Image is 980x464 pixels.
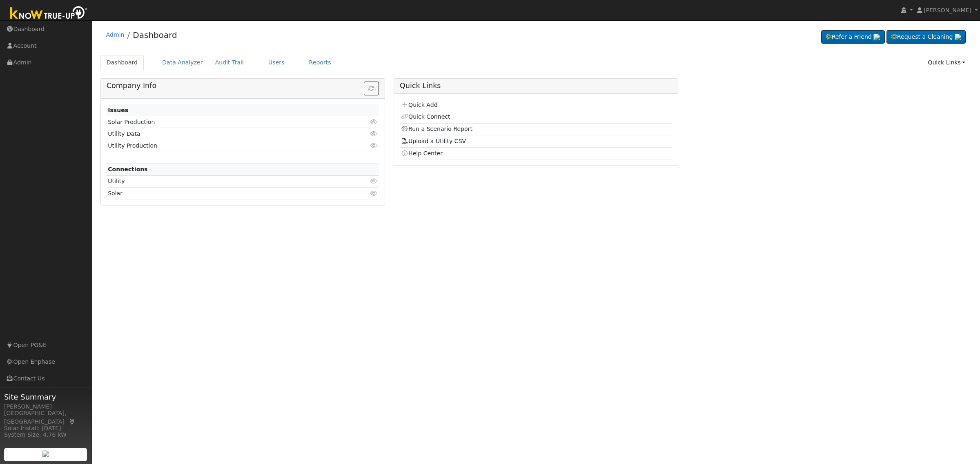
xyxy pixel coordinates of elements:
[4,424,87,433] div: Solar Install: [DATE]
[370,119,378,125] i: Click to view
[209,55,250,70] a: Audit Trail
[108,166,148,172] strong: Connections
[401,102,437,108] a: Quick Add
[401,150,443,157] a: Help Center
[4,402,87,411] div: [PERSON_NAME]
[42,451,49,457] img: retrieve
[108,107,128,113] strong: Issues
[4,409,87,426] div: [GEOGRAPHIC_DATA], [GEOGRAPHIC_DATA]
[107,82,379,90] h5: Company Info
[100,55,144,70] a: Dashboard
[107,188,335,199] td: Solar
[107,116,335,128] td: Solar Production
[133,30,177,40] a: Dashboard
[401,113,450,120] a: Quick Connect
[955,34,961,40] img: retrieve
[370,190,378,196] i: Click to view
[370,178,378,184] i: Click to view
[370,131,378,137] i: Click to view
[821,30,885,44] a: Refer a Friend
[401,138,466,144] a: Upload a Utility CSV
[69,418,76,425] a: Map
[107,175,335,187] td: Utility
[106,31,125,38] a: Admin
[401,126,472,132] a: Run a Scenario Report
[303,55,337,70] a: Reports
[156,55,209,70] a: Data Analyzer
[400,82,672,90] h5: Quick Links
[4,391,87,402] span: Site Summary
[886,30,966,44] a: Request a Cleaning
[370,143,378,148] i: Click to view
[4,431,87,439] div: System Size: 4.76 kW
[922,55,971,70] a: Quick Links
[924,7,971,13] span: [PERSON_NAME]
[107,128,335,140] td: Utility Data
[873,34,880,40] img: retrieve
[262,55,291,70] a: Users
[6,4,92,23] img: Know True-Up
[107,140,335,152] td: Utility Production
